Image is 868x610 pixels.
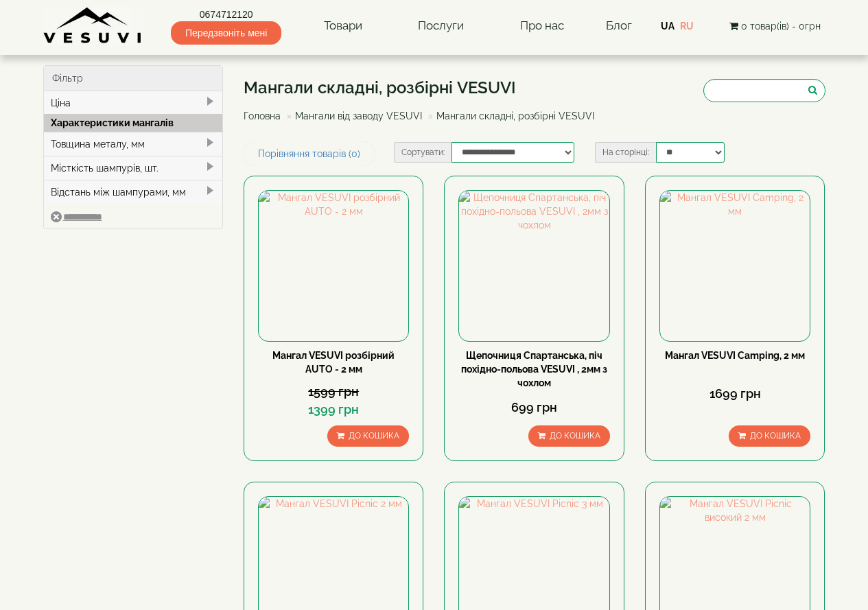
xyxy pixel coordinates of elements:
[258,383,409,401] div: 1599 грн
[244,79,605,97] h1: Мангали складні, розбірні VESUVI
[725,19,825,34] button: 0 товар(ів) - 0грн
[44,66,223,91] div: Фільтр
[258,401,409,419] div: 1399 грн
[680,21,694,32] a: RU
[259,191,408,340] img: Мангал VESUVI розбірний AUTO - 2 мм
[244,142,375,165] a: Порівняння товарів (0)
[665,350,805,361] a: Мангал VESUVI Camping, 2 мм
[44,91,223,115] div: Ціна
[741,21,821,32] span: 0 товар(ів) - 0грн
[729,425,810,447] button: До кошика
[459,191,609,340] img: Щепочниця Спартанська, піч похідно-польова VESUVI , 2мм з чохлом
[394,142,451,163] label: Сортувати:
[244,110,281,121] a: Головна
[44,114,223,132] div: Характеристики мангалів
[606,19,632,32] a: Блог
[44,156,223,180] div: Місткість шампурів, шт.
[171,8,281,21] a: 0674712120
[295,110,422,121] a: Мангали від заводу VESUVI
[528,425,610,447] button: До кошика
[43,7,143,45] img: Завод VESUVI
[327,425,409,447] button: До кошика
[550,431,600,441] span: До кошика
[310,10,376,42] a: Товари
[349,431,399,441] span: До кошика
[661,21,675,32] a: UA
[461,350,607,388] a: Щепочниця Спартанська, піч похідно-польова VESUVI , 2мм з чохлом
[659,385,810,403] div: 1699 грн
[171,21,281,45] span: Передзвоніть мені
[404,10,478,42] a: Послуги
[44,132,223,156] div: Товщина металу, мм
[660,191,810,340] img: Мангал VESUVI Camping, 2 мм
[595,142,656,163] label: На сторінці:
[272,350,395,375] a: Мангал VESUVI розбірний AUTO - 2 мм
[458,399,609,417] div: 699 грн
[425,109,594,123] li: Мангали складні, розбірні VESUVI
[750,431,801,441] span: До кошика
[44,180,223,204] div: Відстань між шампурами, мм
[506,10,578,42] a: Про нас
